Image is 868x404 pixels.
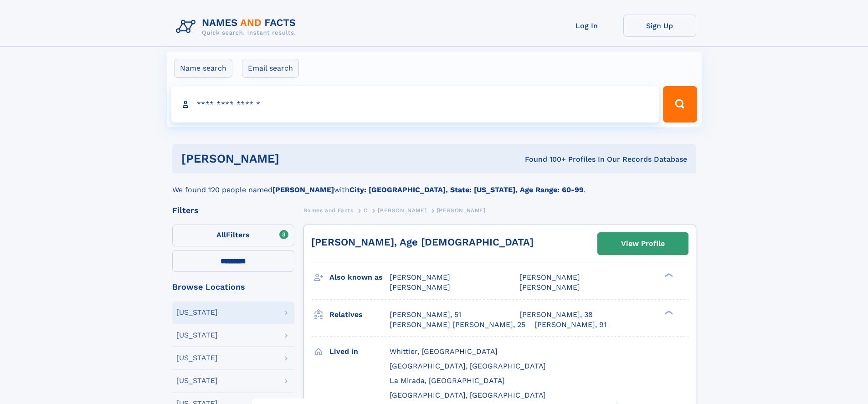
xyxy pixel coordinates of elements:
div: ❯ [663,309,673,315]
span: [PERSON_NAME] [390,273,450,281]
label: Email search [242,59,299,78]
img: Logo Names and Facts [172,15,303,39]
span: C [364,207,368,214]
span: All [216,230,226,239]
div: Found 100+ Profiles In Our Records Database [402,154,687,164]
div: We found 120 people named with . [172,174,696,195]
a: [PERSON_NAME], 51 [390,310,461,320]
b: [PERSON_NAME] [272,185,334,194]
span: La Mirada, [GEOGRAPHIC_DATA] [390,376,505,385]
a: [PERSON_NAME], Age [DEMOGRAPHIC_DATA] [311,236,534,248]
span: [PERSON_NAME] [519,283,580,291]
a: [PERSON_NAME] [PERSON_NAME], 25 [390,320,525,330]
div: ❯ [663,272,673,278]
a: [PERSON_NAME] [378,205,426,216]
a: [PERSON_NAME], 91 [534,320,606,330]
h3: Also known as [329,270,390,285]
span: [GEOGRAPHIC_DATA], [GEOGRAPHIC_DATA] [390,391,546,399]
span: [PERSON_NAME] [519,273,580,281]
button: Search Button [663,86,697,123]
div: [US_STATE] [176,309,218,316]
a: Names and Facts [303,205,354,216]
a: Log In [550,15,623,37]
span: Whittier, [GEOGRAPHIC_DATA] [390,347,498,356]
span: [PERSON_NAME] [390,283,450,291]
div: [US_STATE] [176,377,218,384]
input: search input [171,86,659,123]
label: Name search [174,59,232,78]
h3: Relatives [329,307,390,322]
div: [US_STATE] [176,354,218,362]
a: C [364,205,368,216]
div: View Profile [621,233,665,254]
a: [PERSON_NAME], 38 [519,310,593,320]
b: City: [GEOGRAPHIC_DATA], State: [US_STATE], Age Range: 60-99 [349,185,584,194]
div: Filters [172,206,294,215]
div: [US_STATE] [176,332,218,339]
a: View Profile [598,233,688,255]
label: Filters [172,225,294,246]
span: [GEOGRAPHIC_DATA], [GEOGRAPHIC_DATA] [390,362,546,370]
h1: [PERSON_NAME] [181,153,402,164]
div: Browse Locations [172,283,294,291]
span: [PERSON_NAME] [437,207,486,214]
h3: Lived in [329,344,390,359]
a: Sign Up [623,15,696,37]
span: [PERSON_NAME] [378,207,426,214]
